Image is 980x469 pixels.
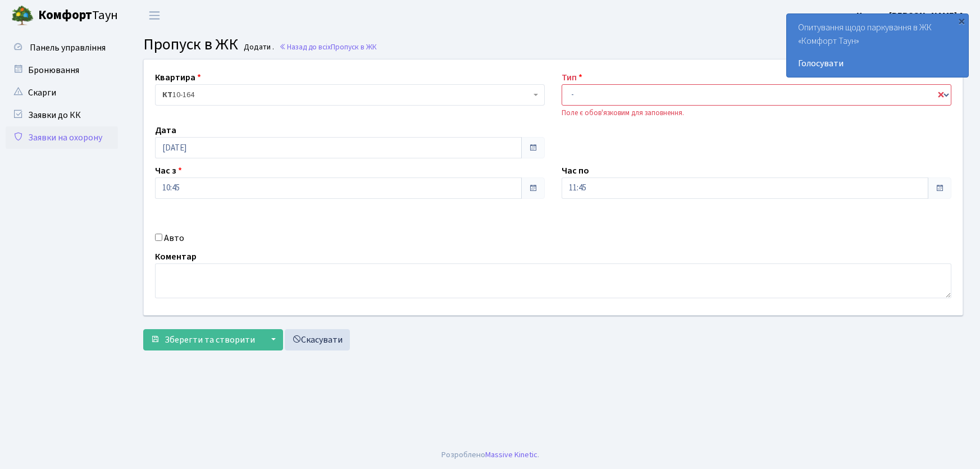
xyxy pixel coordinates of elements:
a: Панель управління [6,37,118,59]
label: Квартира [155,71,201,84]
a: Голосувати [798,57,957,70]
span: Зберегти та створити [165,334,255,346]
b: Комфорт [38,6,92,24]
a: Massive Kinetic [485,449,537,461]
img: logo.png [11,4,34,27]
label: Тип [562,71,582,84]
a: Заявки на охорону [6,126,118,149]
b: Цитрус [PERSON_NAME] А. [856,10,967,22]
button: Зберегти та створити [143,329,262,350]
b: КТ [162,89,172,101]
span: Пропуск в ЖК [143,33,238,56]
div: × [956,15,967,26]
small: Додати . [241,43,274,52]
a: Цитрус [PERSON_NAME] А. [856,9,967,22]
label: Коментар [155,250,197,263]
span: <b>КТ</b>&nbsp;&nbsp;&nbsp;&nbsp;10-164 [162,89,531,101]
button: Переключити навігацію [140,6,168,25]
label: Час з [155,164,182,177]
div: Поле є обов'язковим для заповнення. [562,108,951,119]
a: Скасувати [285,329,350,350]
a: Назад до всіхПропуск в ЖК [279,42,377,52]
label: Час по [562,164,589,177]
span: Пропуск в ЖК [331,42,377,52]
a: Скарги [6,81,118,104]
span: <b>КТ</b>&nbsp;&nbsp;&nbsp;&nbsp;10-164 [155,84,545,106]
span: Панель управління [30,42,106,54]
a: Бронювання [6,59,118,81]
label: Дата [155,124,176,137]
span: Таун [38,6,118,25]
div: Розроблено . [441,449,539,461]
label: Авто [164,231,184,245]
div: Опитування щодо паркування в ЖК «Комфорт Таун» [787,14,968,77]
a: Заявки до КК [6,104,118,126]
